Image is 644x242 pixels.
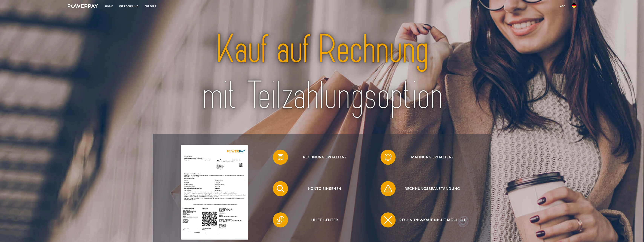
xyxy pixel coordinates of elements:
[279,181,371,196] span: Konto einsehen
[381,181,479,196] button: Rechnungsbeanstandung
[273,181,371,196] button: Konto einsehen
[279,150,371,165] span: Rechnung erhalten?
[116,3,142,10] a: DIE RECHNUNG
[173,24,471,121] img: title-powerpay_de.svg
[102,3,116,10] a: Home
[273,212,371,227] button: Hilfe-Center
[557,3,569,10] a: agb
[276,215,285,225] img: qb_help.svg
[276,152,285,162] img: qb_bill.svg
[279,212,371,227] span: Hilfe-Center
[276,184,285,193] img: qb_search.svg
[386,150,479,165] span: Mahnung erhalten?
[381,212,479,227] button: Rechnungskauf nicht möglich
[383,152,393,162] img: qb_bell.svg
[572,3,576,8] img: de
[142,3,160,10] a: SUPPORT
[383,184,393,193] img: qb_warning.svg
[386,181,479,196] span: Rechnungsbeanstandung
[273,150,371,165] button: Rechnung erhalten?
[181,145,248,240] img: single_invoice_powerpay_de.jpg
[68,4,98,8] img: logo-powerpay-white.svg
[386,212,479,227] span: Rechnungskauf nicht möglich
[383,215,393,225] img: qb_close.svg
[381,150,479,165] button: Mahnung erhalten?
